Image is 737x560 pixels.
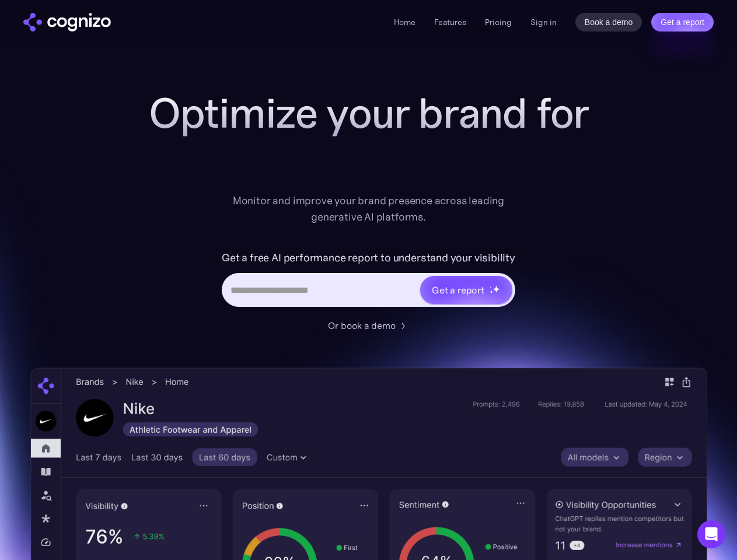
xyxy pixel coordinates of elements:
img: star [493,285,500,293]
label: Get a free AI performance report to understand your visibility [222,249,515,267]
img: star [490,290,494,294]
div: Or book a demo [328,318,396,332]
a: Features [434,17,466,27]
a: home [23,13,111,32]
img: star [490,286,491,288]
form: Hero URL Input Form [222,249,515,313]
a: Pricing [485,17,512,27]
div: Get a report [432,283,484,297]
a: Home [394,17,415,27]
img: cognizo logo [23,13,111,32]
a: Get a report [651,13,714,32]
a: Sign in [530,15,557,29]
div: Open Intercom Messenger [697,520,725,548]
a: Book a demo [575,13,642,32]
a: Or book a demo [328,318,410,332]
h1: Optimize your brand for [135,90,602,136]
div: Monitor and improve your brand presence across leading generative AI platforms. [225,192,512,225]
a: Get a reportstarstarstar [419,275,514,305]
